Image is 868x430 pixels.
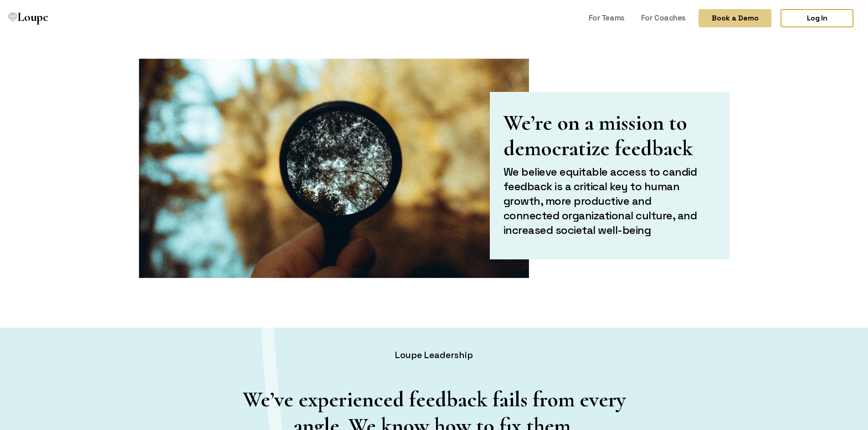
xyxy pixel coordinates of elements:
[781,9,853,27] a: Log In
[8,13,17,22] img: Loupe Logo
[585,9,628,26] a: For Teams
[699,9,771,27] button: Book a Demo
[637,9,689,26] a: For Coaches
[503,165,709,238] h2: We believe equitable access to candid feedback is a critical key to human growth, more productive...
[5,349,863,361] h4: Loupe Leadership
[139,59,529,278] img: Magnifying Glass
[5,9,51,28] a: Loupe
[503,110,709,161] h1: We’re on a mission to democratize feedback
